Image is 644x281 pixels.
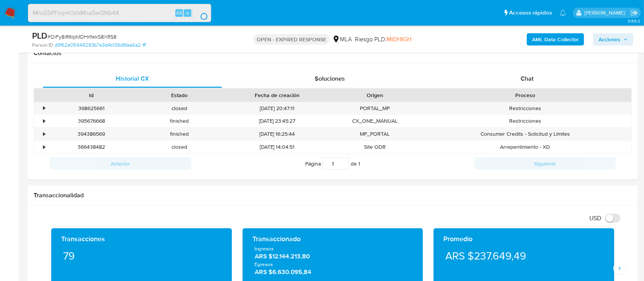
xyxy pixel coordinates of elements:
div: Arrepentimiento - XD [419,141,631,153]
button: Anterior [50,158,191,170]
button: AML Data Collector [527,33,584,45]
span: Accesos rápidos [509,9,552,17]
div: Restricciones [419,102,631,115]
button: Siguiente [474,158,616,170]
div: 395676668 [47,115,136,127]
span: # OiFy8iR6lpMDHrlfekS8XRS8 [47,33,117,41]
div: Origen [336,91,414,99]
div: • [43,105,45,112]
div: closed [136,141,224,153]
div: closed [136,102,224,115]
span: s [186,9,189,16]
div: MP_PORTAL [331,128,419,140]
div: CX_ONE_MANUAL [331,115,419,127]
div: [DATE] 14:04:51 [223,141,331,153]
div: finished [136,128,224,140]
div: MLA [332,35,352,44]
span: Página de [305,158,360,170]
span: Riesgo PLD: [355,35,411,44]
b: PLD [32,29,47,42]
div: • [43,130,45,138]
span: 1 [358,160,360,167]
a: Salir [630,9,638,17]
div: 394386569 [47,128,136,140]
button: Acciones [593,33,633,45]
button: search-icon [193,8,208,18]
div: Restricciones [419,115,631,127]
div: 398625661 [47,102,136,115]
h1: Contactos [34,49,632,57]
span: Acciones [599,33,620,45]
b: AML Data Collector [532,33,579,45]
div: [DATE] 16:25:44 [223,128,331,140]
div: Consumer Credits - Solicitud y Límites [419,128,631,140]
h1: Transaccionalidad [34,192,632,199]
p: OPEN - EXPIRED RESPONSE [254,34,329,45]
span: MIDHIGH [387,35,411,44]
div: Id [53,91,130,99]
div: • [43,143,45,151]
b: Person ID [32,42,53,49]
a: d9f62e05949293b7e3d4b139d9faa6a2 [55,42,146,49]
div: Site ODR [331,141,419,153]
span: Soluciones [315,74,345,83]
span: Historial CX [116,74,149,83]
span: Alt [176,9,182,16]
a: Notificaciones [560,10,566,16]
div: finished [136,115,224,127]
div: Proceso [424,91,626,99]
div: Estado [141,91,218,99]
div: • [43,117,45,125]
input: Buscar usuario o caso... [28,8,211,18]
div: [DATE] 20:47:11 [223,102,331,115]
p: emmanuel.vitiello@mercadolibre.com [584,9,628,16]
div: PORTAL_MP [331,102,419,115]
span: 3.155.0 [628,18,640,24]
div: Fecha de creación [229,91,325,99]
div: [DATE] 23:45:27 [223,115,331,127]
span: Chat [521,74,534,83]
div: 366438482 [47,141,136,153]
